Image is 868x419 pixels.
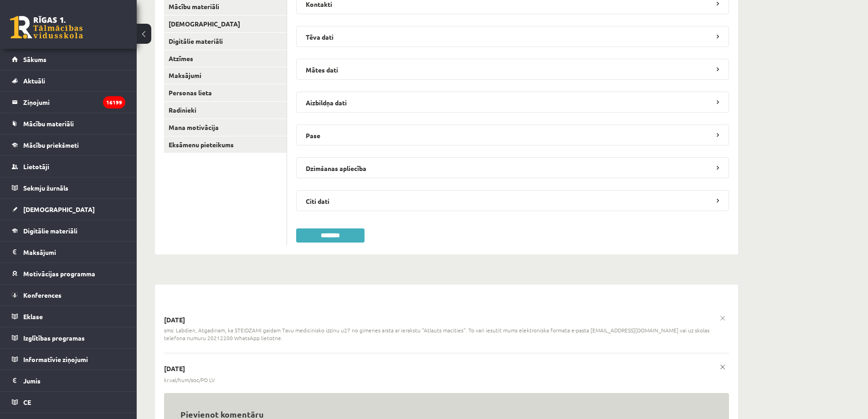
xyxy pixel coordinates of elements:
legend: Mātes dati [296,59,729,80]
p: [DATE] [164,364,729,373]
a: Eklase [12,306,125,327]
a: Digitālie materiāli [12,220,125,241]
legend: Citi dati [296,190,729,211]
span: Aktuāli [23,77,45,85]
a: Motivācijas programma [12,263,125,284]
legend: Dzimšanas apliecība [296,157,729,178]
span: Izglītības programas [23,334,85,342]
a: Mācību materiāli [12,113,125,134]
a: Informatīvie ziņojumi [12,349,125,370]
a: [DEMOGRAPHIC_DATA] [164,16,287,32]
span: [DEMOGRAPHIC_DATA] [23,205,95,213]
a: Personas lieta [164,84,287,101]
span: Eklase [23,312,43,321]
a: CE [12,392,125,413]
legend: Tēva dati [296,26,729,47]
a: Mana motivācija [164,119,287,136]
a: Atzīmes [164,50,287,67]
a: Sekmju žurnāls [12,177,125,198]
a: Ziņojumi16199 [12,92,125,113]
span: Sākums [23,55,46,63]
a: Eksāmenu pieteikums [164,136,287,153]
a: Konferences [12,285,125,305]
span: Informatīvie ziņojumi [23,355,88,363]
span: Lietotāji [23,162,49,171]
a: Maksājumi [164,67,287,84]
span: kr.val/hum/soc/PD LV [164,376,215,384]
span: CE [23,398,31,406]
legend: Ziņojumi [23,92,125,113]
span: Konferences [23,291,62,299]
a: Izglītības programas [12,327,125,348]
span: Sekmju žurnāls [23,184,68,192]
legend: Maksājumi [23,242,125,263]
span: sms: Labdien, Atgadinam, ka STEIDZAMI gaidam Tavu medicinisko izzinu u27 no gimenes arsta ar iera... [164,326,729,342]
a: Mācību priekšmeti [12,134,125,155]
span: Digitālie materiāli [23,227,77,235]
a: Maksājumi [12,242,125,263]
span: Mācību priekšmeti [23,141,79,149]
a: Aktuāli [12,70,125,91]
a: Lietotāji [12,156,125,177]
span: Mācību materiāli [23,119,74,128]
span: Jumis [23,377,41,385]
legend: Pase [296,124,729,145]
a: Radinieki [164,102,287,119]
legend: Aizbildņa dati [296,92,729,113]
a: x [716,312,729,325]
a: Digitālie materiāli [164,33,287,50]
a: x [716,361,729,373]
a: [DEMOGRAPHIC_DATA] [12,199,125,220]
span: Motivācijas programma [23,269,95,278]
a: Jumis [12,370,125,391]
p: [DATE] [164,316,729,325]
a: Sākums [12,49,125,70]
i: 16199 [103,96,125,109]
a: Rīgas 1. Tālmācības vidusskola [10,16,83,39]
